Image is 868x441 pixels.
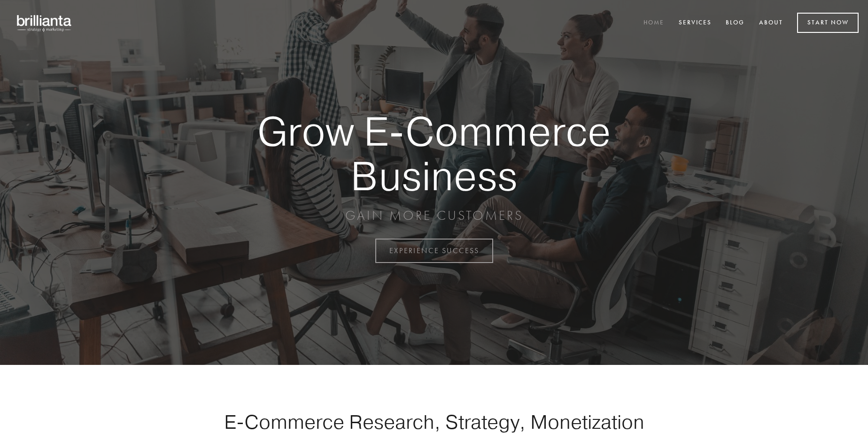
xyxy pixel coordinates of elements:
h1: E-Commerce Research, Strategy, Monetization [194,410,674,433]
a: Start Now [797,13,859,33]
a: Blog [720,15,751,31]
strong: Grow E-Commerce Business [225,109,643,198]
img: brillianta - research, strategy, marketing [9,9,80,37]
a: EXPERIENCE SUCCESS [375,239,493,263]
a: About [753,15,789,31]
p: GAIN MORE CUSTOMERS [225,207,643,224]
a: Home [637,15,670,31]
a: Services [673,15,718,31]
